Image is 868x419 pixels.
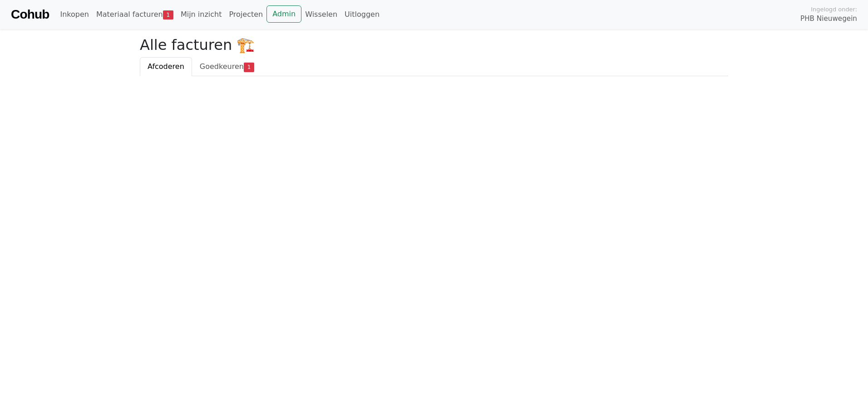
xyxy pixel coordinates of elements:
span: Afcoderen [148,62,184,71]
a: Materiaal facturen1 [93,5,177,24]
span: PHB Nieuwegein [800,14,857,24]
a: Uitloggen [341,5,383,24]
a: Wisselen [301,5,341,24]
span: Ingelogd onder: [811,5,857,14]
a: Afcoderen [140,57,192,76]
a: Projecten [225,5,266,24]
a: Cohub [11,4,49,25]
span: Goedkeuren [200,62,244,71]
a: Mijn inzicht [177,5,226,24]
span: 1 [244,63,254,72]
a: Inkopen [56,5,92,24]
a: Admin [266,5,301,23]
h2: Alle facturen 🏗️ [140,36,728,54]
a: Goedkeuren1 [192,57,262,76]
span: 1 [163,10,173,19]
